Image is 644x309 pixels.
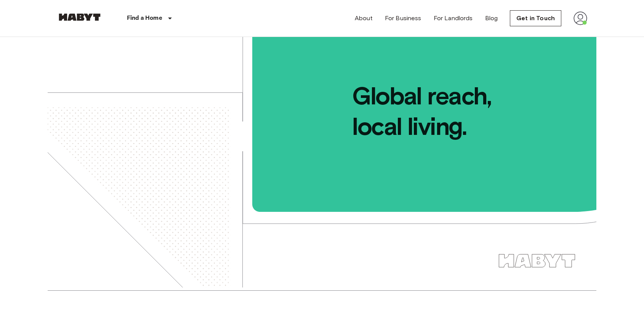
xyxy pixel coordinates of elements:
a: Get in Touch [510,10,561,26]
img: avatar [574,11,587,25]
a: Blog [485,14,498,23]
p: Find a Home [127,14,162,23]
img: we-make-moves-not-waiting-lists [48,37,596,288]
img: Habyt [57,13,103,21]
span: Global reach, local living. [253,37,596,142]
a: For Business [385,14,421,23]
a: For Landlords [434,14,473,23]
a: About [355,14,373,23]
